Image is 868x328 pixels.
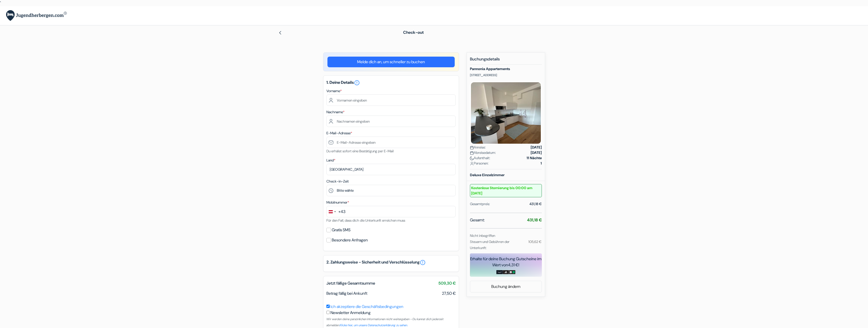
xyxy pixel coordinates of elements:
[326,137,456,148] input: E-Mail-Adresse eingeben
[438,280,456,286] span: 509,30 €
[330,310,371,316] label: Newsletter Anmeldung
[326,94,456,106] input: Vornamen eingeben
[470,67,542,71] h5: Pannonia Appartements
[470,155,490,161] span: Aufenthalt:
[503,270,509,274] img: adidas-card.png
[541,161,542,166] strong: 1
[354,80,360,85] a: error_outline
[326,88,342,94] label: Vorname
[496,270,503,274] img: amazon-card-no-text.png
[278,31,282,35] img: left_arrow.svg
[326,116,456,127] input: Nachnamen eingeben
[470,145,486,150] span: Anreise:
[470,57,542,65] h5: Buchungsdetails
[326,317,444,327] small: Wir werden deine persönlichen Informationen nicht weitergeben - Du kannst dich jederzeit abmelden.
[470,151,474,155] img: calendar.svg
[403,30,424,35] span: Check-out
[326,130,352,136] label: E-Mail-Adresse
[326,80,456,86] h5: 1. Deine Details
[531,150,542,155] strong: [DATE]
[420,259,426,266] a: error_outline
[326,149,394,153] small: Du erhälst sofort eine Bestätigung per E-Mail
[326,218,405,223] small: Für den Fall, dass dich die Unterkunft erreichen muss
[332,237,368,244] label: Besondere Anfragen
[531,145,542,150] strong: [DATE]
[470,156,474,160] img: moon.svg
[470,150,496,155] span: Abreisedatum:
[442,290,456,297] span: 27,50 €
[326,200,349,205] label: Mobilnummer
[470,239,510,250] small: Steuern und Gebühren der Unterkunft:
[529,201,542,207] div: 431,18 €
[527,155,542,161] strong: 11 Nächte
[340,323,408,327] a: Klicke hier, um unsere Datenschutzerklärung zu sehen.
[330,304,403,309] a: Ich akzeptiere die Geschäftsbedingungen
[470,256,542,268] div: Erhalte für deine Buchung Gutscheine im Wert von !
[470,184,542,197] small: Kostenlose Stornierung bis 00:00 am [DATE]
[354,80,360,86] i: error_outline
[326,259,456,266] h5: 2. Zahlungsweise - Sicherheit und Verschlüsselung
[6,10,67,21] img: Jugendherbergen.com
[326,179,349,184] label: Check-in-Zeit
[470,233,495,238] small: Nicht inbegriffen
[470,161,488,166] span: Personen:
[470,201,490,207] div: Gesamtpreis:
[470,146,474,150] img: calendar.svg
[327,57,455,67] a: Melde dich an, um schneller zu buchen
[470,282,542,291] a: Buchung ändern
[470,173,504,177] b: Deluxe Einzelzimmer
[527,217,542,223] strong: 431,18 €
[470,162,474,166] img: user_icon.svg
[326,291,367,296] span: Betrag fällig bei Ankunft
[332,226,351,234] label: Gratis SMS
[528,239,542,244] small: 105,62 €
[338,209,345,215] div: +43
[326,109,344,115] label: Nachname
[509,270,515,274] img: uber-uber-eats-card.png
[470,73,542,77] p: [STREET_ADDRESS]
[508,262,518,268] span: 4,31 €
[326,158,335,163] label: Land
[327,206,345,217] button: Change country, selected Austria (+43)
[326,281,375,286] span: Jetzt fällige Gesamtsumme
[470,217,485,223] span: Gesamt:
